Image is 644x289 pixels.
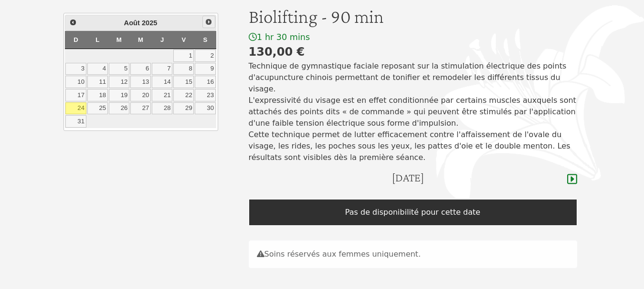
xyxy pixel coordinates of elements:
[138,36,143,43] span: Mercredi
[173,63,194,75] a: 8
[87,102,108,115] a: 25
[95,36,99,43] span: Lundi
[130,102,151,115] a: 27
[87,63,108,75] a: 4
[152,63,172,75] a: 7
[142,19,158,27] span: 2025
[173,89,194,101] a: 22
[392,171,424,185] h4: [DATE]
[109,76,129,88] a: 12
[173,102,194,115] a: 29
[160,36,164,43] span: Jeudi
[130,76,151,88] a: 13
[203,36,208,43] span: Samedi
[109,89,129,101] a: 19
[130,63,151,75] a: 6
[249,199,577,226] div: Pas de disponibilité pour cette date
[195,50,215,62] a: 2
[109,102,129,115] a: 26
[74,36,78,43] span: Dimanche
[65,76,86,88] a: 10
[205,18,212,26] span: Suivant
[249,60,577,163] p: Technique de gymnastique faciale reposant sur la stimulation électrique des points d'acupuncture ...
[116,36,122,43] span: Mardi
[195,76,215,88] a: 16
[152,102,172,115] a: 28
[195,63,215,75] a: 9
[195,102,215,115] a: 30
[130,89,151,101] a: 20
[202,16,215,28] a: Suivant
[65,115,86,128] a: 31
[69,19,77,26] span: Précédent
[87,76,108,88] a: 11
[65,63,86,75] a: 3
[65,102,86,115] a: 24
[173,76,194,88] a: 15
[109,63,129,75] a: 5
[181,36,186,43] span: Vendredi
[124,19,140,27] span: Août
[249,5,577,28] h1: Biolifting - 90 min
[152,89,172,101] a: 21
[152,76,172,88] a: 14
[249,240,577,268] div: Soins réservés aux femmes uniquement.
[87,89,108,101] a: 18
[66,16,79,29] a: Précédent
[249,32,577,43] div: 1 hr 30 mins
[173,50,194,62] a: 1
[195,89,215,101] a: 23
[65,89,86,101] a: 17
[249,43,577,60] div: 130,00 €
